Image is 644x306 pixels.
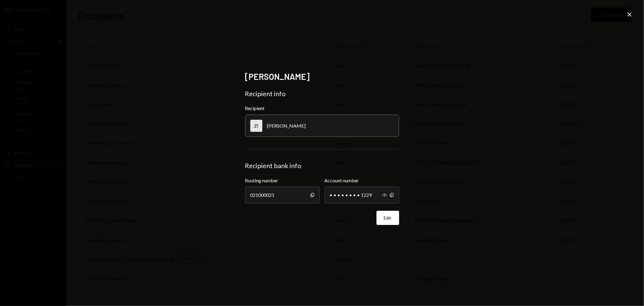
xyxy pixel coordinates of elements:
[245,90,399,98] div: Recipient info
[245,161,399,170] div: Recipient bank info
[325,177,399,184] label: Account number
[245,187,320,203] div: 021000021
[245,71,399,83] h2: [PERSON_NAME]
[376,211,399,225] button: Edit
[250,120,262,132] div: ZI
[325,187,399,203] div: • • • • • • • • 1229
[267,123,306,129] div: [PERSON_NAME]
[245,177,320,184] label: Routing number
[245,105,399,111] div: Recipient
